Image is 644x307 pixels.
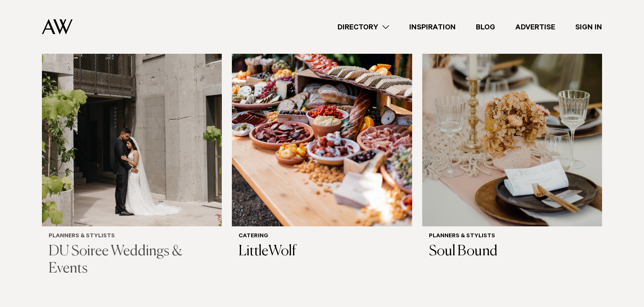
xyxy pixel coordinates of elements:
[429,243,595,260] h3: Soul Bound
[505,21,565,33] a: Advertise
[429,233,595,240] h6: Planners & Stylists
[399,21,466,33] a: Inspiration
[239,233,405,240] h6: Catering
[466,21,505,33] a: Blog
[239,243,405,260] h3: LittleWolf
[42,19,73,34] img: Auckland Weddings Logo
[565,21,612,33] a: Sign In
[327,21,399,33] a: Directory
[49,243,215,278] h3: DU Soiree Weddings & Events
[49,233,215,240] h6: Planners & Stylists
